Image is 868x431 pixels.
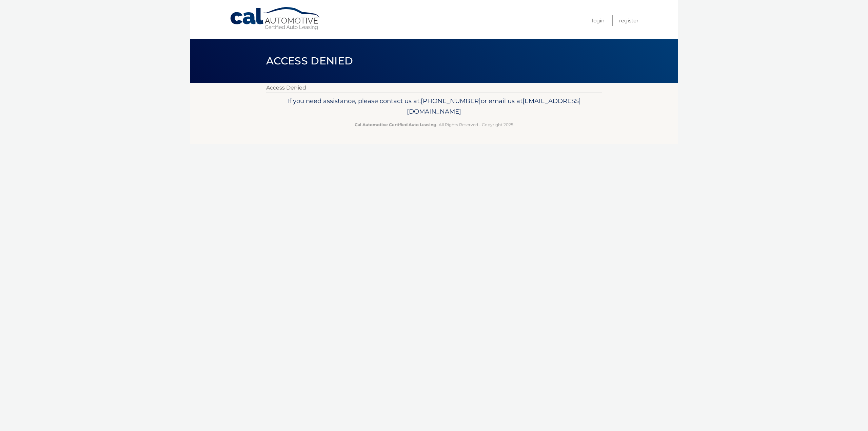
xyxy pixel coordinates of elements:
[271,96,597,117] p: If you need assistance, please contact us at: or email us at
[355,122,436,127] strong: Cal Automotive Certified Auto Leasing
[619,15,638,26] a: Register
[592,15,605,26] a: Login
[421,97,481,105] span: [PHONE_NUMBER]
[266,55,353,67] span: Access Denied
[266,83,602,93] p: Access Denied
[271,121,597,128] p: - All Rights Reserved - Copyright 2025
[230,7,321,31] a: Cal Automotive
